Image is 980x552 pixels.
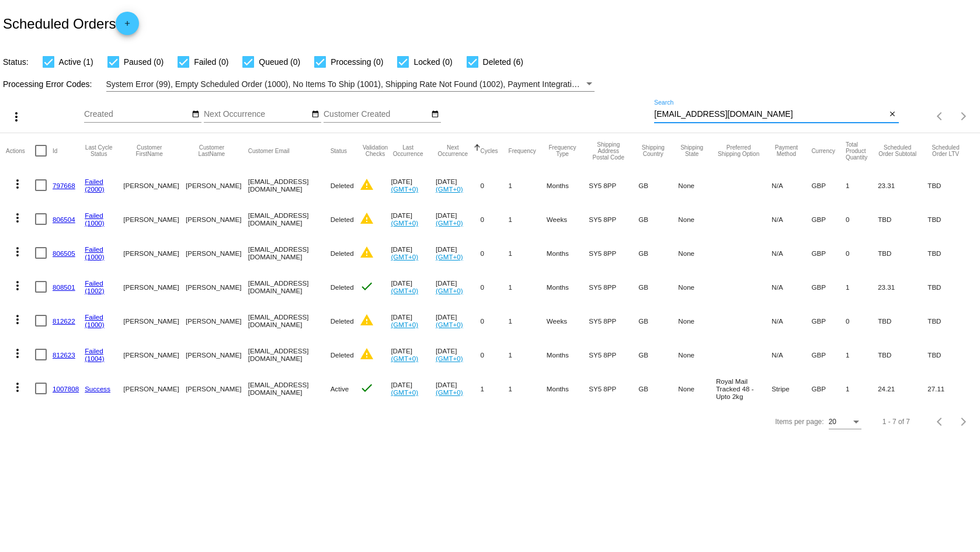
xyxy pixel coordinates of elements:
[11,279,25,293] mat-icon: more_vert
[186,304,248,338] mat-cell: [PERSON_NAME]
[436,168,481,202] mat-cell: [DATE]
[123,270,186,304] mat-cell: [PERSON_NAME]
[204,110,309,119] input: Next Occurrence
[547,236,589,270] mat-cell: Months
[509,236,547,270] mat-cell: 1
[331,216,354,223] span: Deleted
[248,372,331,405] mat-cell: [EMAIL_ADDRESS][DOMAIN_NAME]
[678,144,706,157] button: Change sorting for ShippingState
[11,380,25,394] mat-icon: more_vert
[360,279,374,293] mat-icon: check
[248,147,290,154] button: Change sorting for CustomerEmail
[509,304,547,338] mat-cell: 1
[678,304,716,338] mat-cell: None
[85,355,105,362] a: (1004)
[481,304,509,338] mat-cell: 0
[547,338,589,372] mat-cell: Months
[360,313,374,327] mat-icon: warning
[360,245,374,259] mat-icon: warning
[391,168,436,202] mat-cell: [DATE]
[331,317,354,325] span: Deleted
[589,141,628,161] button: Change sorting for ShippingPostcode
[391,270,436,304] mat-cell: [DATE]
[120,19,134,33] mat-icon: add
[436,219,463,227] a: (GMT+0)
[638,304,678,338] mat-cell: GB
[878,144,917,157] button: Change sorting for Subtotal
[772,338,811,372] mat-cell: N/A
[391,144,425,157] button: Change sorting for LastOccurrenceUtc
[84,110,189,119] input: Created
[927,270,974,304] mat-cell: TBD
[436,304,481,338] mat-cell: [DATE]
[589,168,638,202] mat-cell: SY5 8PP
[85,279,103,287] a: Failed
[846,304,878,338] mat-cell: 0
[846,338,878,372] mat-cell: 1
[811,304,846,338] mat-cell: GBP
[927,202,974,236] mat-cell: TBD
[483,55,523,69] span: Deleted (6)
[186,338,248,372] mat-cell: [PERSON_NAME]
[85,211,103,219] a: Failed
[638,338,678,372] mat-cell: GB
[509,168,547,202] mat-cell: 1
[716,372,772,405] mat-cell: Royal Mail Tracked 48 - Upto 2kg
[829,418,836,426] span: 20
[547,304,589,338] mat-cell: Weeks
[589,202,638,236] mat-cell: SY5 8PP
[638,270,678,304] mat-cell: GB
[53,249,75,257] a: 806505
[436,372,481,405] mat-cell: [DATE]
[85,245,103,253] a: Failed
[248,270,331,304] mat-cell: [EMAIL_ADDRESS][DOMAIN_NAME]
[846,202,878,236] mat-cell: 0
[678,372,716,405] mat-cell: None
[772,304,811,338] mat-cell: N/A
[85,385,110,393] a: Success
[481,372,509,405] mat-cell: 1
[678,236,716,270] mat-cell: None
[589,270,638,304] mat-cell: SY5 8PP
[3,12,139,35] h2: Scheduled Orders
[772,236,811,270] mat-cell: N/A
[846,372,878,405] mat-cell: 1
[11,346,25,360] mat-icon: more_vert
[547,144,578,157] button: Change sorting for FrequencyType
[391,372,436,405] mat-cell: [DATE]
[85,219,105,227] a: (1000)
[547,168,589,202] mat-cell: Months
[716,144,761,157] button: Change sorting for PreferredShippingOption
[927,372,974,405] mat-cell: 27.11
[509,372,547,405] mat-cell: 1
[11,245,25,259] mat-icon: more_vert
[194,55,228,69] span: Failed (0)
[11,177,25,191] mat-icon: more_vert
[772,144,801,157] button: Change sorting for PaymentMethod.Type
[11,313,25,327] mat-icon: more_vert
[927,338,974,372] mat-cell: TBD
[53,182,75,189] a: 797668
[123,168,186,202] mat-cell: [PERSON_NAME]
[85,253,105,261] a: (1000)
[878,168,927,202] mat-cell: 23.31
[846,168,878,202] mat-cell: 1
[678,338,716,372] mat-cell: None
[436,355,463,362] a: (GMT+0)
[509,147,536,154] button: Change sorting for Frequency
[589,338,638,372] mat-cell: SY5 8PP
[811,168,846,202] mat-cell: GBP
[360,211,374,225] mat-icon: warning
[436,388,463,396] a: (GMT+0)
[846,133,878,168] mat-header-cell: Total Product Quantity
[123,372,186,405] mat-cell: [PERSON_NAME]
[927,144,964,157] button: Change sorting for LifetimeValue
[248,168,331,202] mat-cell: [EMAIL_ADDRESS][DOMAIN_NAME]
[186,168,248,202] mat-cell: [PERSON_NAME]
[678,202,716,236] mat-cell: None
[481,168,509,202] mat-cell: 0
[589,304,638,338] mat-cell: SY5 8PP
[638,372,678,405] mat-cell: GB
[927,304,974,338] mat-cell: TBD
[3,79,92,89] span: Processing Error Codes:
